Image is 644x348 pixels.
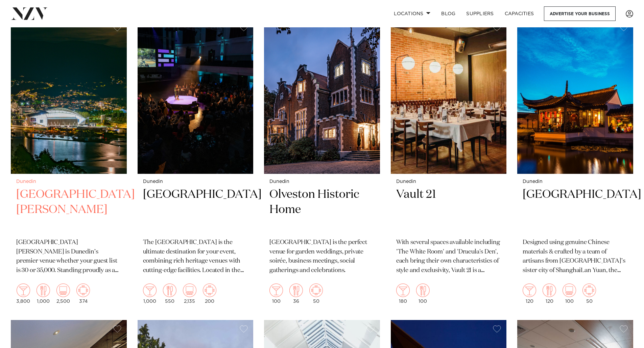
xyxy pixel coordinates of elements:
div: 50 [309,284,323,304]
small: Dunedin [143,179,248,184]
div: 1,000 [143,284,157,304]
a: Dunedin [GEOGRAPHIC_DATA] Designed using genuine Chinese materials & crafted by a team of artisan... [517,19,633,309]
h2: [GEOGRAPHIC_DATA] [143,187,248,233]
img: cocktail.png [396,284,410,297]
img: theatre.png [563,284,576,297]
div: 180 [396,284,410,304]
a: Capacities [499,6,540,21]
p: [GEOGRAPHIC_DATA] is the perfect venue for garden weddings, private soirée, business meetings, so... [269,238,375,276]
div: 2,135 [183,284,196,304]
div: 120 [543,284,556,304]
div: 100 [269,284,283,304]
div: 100 [563,284,576,304]
img: cocktail.png [17,284,30,297]
img: cocktail.png [523,284,536,297]
div: 50 [582,284,596,304]
div: 374 [76,284,90,304]
div: 36 [289,284,303,304]
img: theatre.png [183,284,196,297]
p: [GEOGRAPHIC_DATA][PERSON_NAME] is Dunedin’s premier venue whether your guest list is 30 or 35,000... [16,238,121,276]
img: cocktail.png [143,284,157,297]
p: With several spaces available including 'The White Room' and 'Dracula's Den', each bring their ow... [396,238,501,276]
img: dining.png [543,284,556,297]
a: SUPPLIERS [461,6,499,21]
div: 2,500 [56,284,70,304]
h2: [GEOGRAPHIC_DATA] [523,187,628,233]
p: Designed using genuine Chinese materials & crafted by a team of artisans from [GEOGRAPHIC_DATA]’s... [523,238,628,276]
img: meeting.png [203,284,216,297]
a: BLOG [436,6,461,21]
a: Locations [388,6,436,21]
div: 200 [203,284,216,304]
h2: Vault 21 [396,187,501,233]
small: Dunedin [523,179,628,184]
img: theatre.png [56,284,70,297]
h2: Olveston Historic Home [269,187,375,233]
a: Dunedin [GEOGRAPHIC_DATA][PERSON_NAME] [GEOGRAPHIC_DATA][PERSON_NAME] is Dunedin’s premier venue ... [11,19,127,309]
small: Dunedin [16,179,121,184]
img: cocktail.png [269,284,283,297]
img: dining.png [37,284,50,297]
small: Dunedin [269,179,375,184]
img: nzv-logo.png [11,7,48,20]
a: Dunedin Olveston Historic Home [GEOGRAPHIC_DATA] is the perfect venue for garden weddings, privat... [264,19,380,309]
img: dining.png [416,284,430,297]
div: 120 [523,284,536,304]
img: dining.png [289,284,303,297]
a: Dunedin [GEOGRAPHIC_DATA] The [GEOGRAPHIC_DATA] is the ultimate destination for your event, combi... [138,19,254,309]
div: 100 [416,284,430,304]
div: 3,800 [16,284,30,304]
a: Advertise your business [544,6,616,21]
a: Dunedin Vault 21 With several spaces available including 'The White Room' and 'Dracula's Den', ea... [391,19,507,309]
img: meeting.png [309,284,323,297]
div: 1,000 [37,284,50,304]
img: meeting.png [76,284,90,297]
p: The [GEOGRAPHIC_DATA] is the ultimate destination for your event, combining rich heritage venues ... [143,238,248,276]
small: Dunedin [396,179,501,184]
img: meeting.png [582,284,596,297]
img: dining.png [163,284,176,297]
h2: [GEOGRAPHIC_DATA][PERSON_NAME] [16,187,121,233]
div: 550 [163,284,176,304]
